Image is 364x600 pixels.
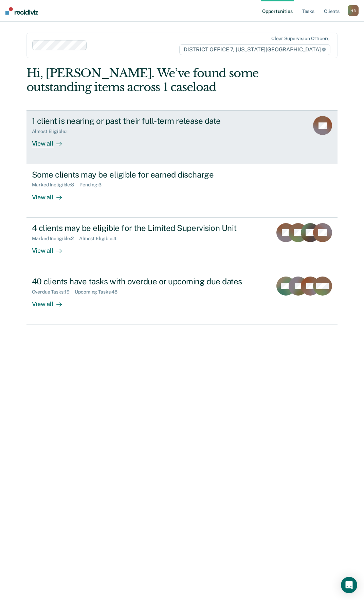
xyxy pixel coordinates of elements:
div: Some clients may be eligible for earned discharge [32,170,270,180]
div: Almost Eligible : 4 [79,236,122,241]
span: DISTRICT OFFICE 7, [US_STATE][GEOGRAPHIC_DATA] [179,44,330,55]
div: Marked Ineligible : 2 [32,236,79,241]
div: View all [32,188,70,201]
div: Marked Ineligible : 8 [32,182,79,188]
div: Upcoming Tasks : 48 [75,289,123,295]
div: Almost Eligible : 1 [32,129,74,134]
div: 4 clients may be eligible for the Limited Supervision Unit [32,223,267,233]
div: 40 clients have tasks with overdue or upcoming due dates [32,277,267,286]
a: 4 clients may be eligible for the Limited Supervision UnitMarked Ineligible:2Almost Eligible:4Vie... [26,218,338,271]
div: Open Intercom Messenger [341,577,357,593]
img: Recidiviz [5,7,38,15]
a: Some clients may be eligible for earned dischargeMarked Ineligible:8Pending:3View all [26,164,338,218]
div: 1 client is nearing or past their full-term release date [32,116,270,126]
div: Pending : 3 [79,182,107,188]
button: HB [348,5,359,16]
div: View all [32,295,70,308]
div: View all [32,134,70,148]
div: View all [32,241,70,254]
a: 1 client is nearing or past their full-term release dateAlmost Eligible:1View all [26,110,338,164]
div: H B [348,5,359,16]
div: Hi, [PERSON_NAME]. We’ve found some outstanding items across 1 caseload [26,66,275,94]
a: 40 clients have tasks with overdue or upcoming due datesOverdue Tasks:19Upcoming Tasks:48View all [26,271,338,324]
div: Overdue Tasks : 19 [32,289,75,295]
div: Clear supervision officers [271,36,329,41]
